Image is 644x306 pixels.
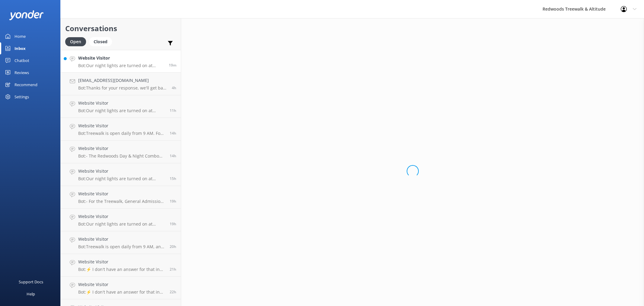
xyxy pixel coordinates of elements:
[61,163,181,186] a: Website VisitorBot:Our night lights are turned on at sunset, and the night walk starts 20 minutes...
[78,145,165,152] h4: Website Visitor
[78,244,165,249] p: Bot: Treewalk is open daily from 9 AM, and for the last ticket sold times, please check our websi...
[78,289,165,295] p: Bot: ⚡ I don't have an answer for that in my knowledge base. Please try and rephrase your questio...
[19,276,43,288] div: Support Docs
[78,190,165,197] h4: Website Visitor
[78,153,165,159] p: Bot: - The Redwoods Day & Night Combo allows you to experience both the daytime Treewalk and the ...
[170,153,176,158] span: Aug 25 2025 10:07pm (UTC +12:00) Pacific/Auckland
[78,131,165,136] p: Bot: Treewalk is open daily from 9 AM. For more details, please check our website FAQs at [URL][D...
[169,63,176,68] span: Aug 26 2025 12:13pm (UTC +12:00) Pacific/Auckland
[89,38,115,45] a: Closed
[14,42,26,54] div: Inbox
[78,168,165,174] h4: Website Visitor
[78,100,165,106] h4: Website Visitor
[61,186,181,209] a: Website VisitorBot:- For the Treewalk, General Admission tickets are always available online and ...
[78,77,167,84] h4: [EMAIL_ADDRESS][DOMAIN_NAME]
[61,118,181,141] a: Website VisitorBot:Treewalk is open daily from 9 AM. For more details, please check our website F...
[78,213,165,220] h4: Website Visitor
[14,30,26,42] div: Home
[78,55,164,61] h4: Website Visitor
[61,141,181,163] a: Website VisitorBot:- The Redwoods Day & Night Combo allows you to experience both the daytime Tre...
[78,108,165,113] p: Bot: Our night lights are turned on at sunset, and the night walk starts 20 minutes thereafter. W...
[170,108,176,113] span: Aug 26 2025 12:46am (UTC +12:00) Pacific/Auckland
[170,221,176,226] span: Aug 25 2025 04:48pm (UTC +12:00) Pacific/Auckland
[78,122,165,129] h4: Website Visitor
[78,267,165,272] p: Bot: ⚡ I don't have an answer for that in my knowledge base. Please try and rephrase your questio...
[78,259,165,265] h4: Website Visitor
[78,199,165,204] p: Bot: - For the Treewalk, General Admission tickets are always available online and onsite, so you...
[61,254,181,277] a: Website VisitorBot:⚡ I don't have an answer for that in my knowledge base. Please try and rephras...
[170,199,176,204] span: Aug 25 2025 05:17pm (UTC +12:00) Pacific/Auckland
[61,50,181,73] a: Website VisitorBot:Our night lights are turned on at sunset, and the night walk starts 20 minutes...
[78,85,167,91] p: Bot: Thanks for your response, we'll get back to you as soon as we can during opening hours.
[172,85,176,90] span: Aug 26 2025 07:58am (UTC +12:00) Pacific/Auckland
[14,54,29,67] div: Chatbot
[61,209,181,231] a: Website VisitorBot:Our night lights are turned on at sunset, and the night walk starts 20 minutes...
[61,231,181,254] a: Website VisitorBot:Treewalk is open daily from 9 AM, and for the last ticket sold times, please c...
[170,267,176,272] span: Aug 25 2025 02:47pm (UTC +12:00) Pacific/Auckland
[89,37,112,46] div: Closed
[78,281,165,288] h4: Website Visitor
[9,10,44,20] img: yonder-white-logo.png
[65,38,89,45] a: Open
[65,23,176,34] h2: Conversations
[14,67,29,79] div: Reviews
[78,176,165,181] p: Bot: Our night lights are turned on at sunset, and the night walk starts 20 minutes thereafter. W...
[78,221,165,227] p: Bot: Our night lights are turned on at sunset, and the night walk starts 20 minutes thereafter. W...
[78,63,164,68] p: Bot: Our night lights are turned on at sunset, and the night walk starts 20 minutes thereafter. W...
[27,288,35,300] div: Help
[65,37,86,46] div: Open
[170,176,176,181] span: Aug 25 2025 08:52pm (UTC +12:00) Pacific/Auckland
[61,95,181,118] a: Website VisitorBot:Our night lights are turned on at sunset, and the night walk starts 20 minutes...
[61,73,181,95] a: [EMAIL_ADDRESS][DOMAIN_NAME]Bot:Thanks for your response, we'll get back to you as soon as we can...
[14,91,29,103] div: Settings
[170,244,176,249] span: Aug 25 2025 03:51pm (UTC +12:00) Pacific/Auckland
[61,277,181,299] a: Website VisitorBot:⚡ I don't have an answer for that in my knowledge base. Please try and rephras...
[78,236,165,243] h4: Website Visitor
[170,289,176,295] span: Aug 25 2025 02:15pm (UTC +12:00) Pacific/Auckland
[14,79,37,91] div: Recommend
[170,131,176,136] span: Aug 25 2025 10:31pm (UTC +12:00) Pacific/Auckland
